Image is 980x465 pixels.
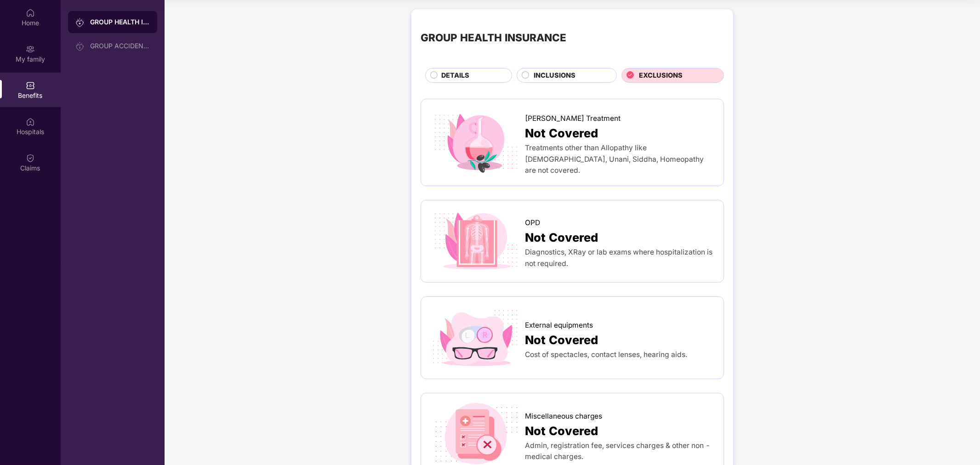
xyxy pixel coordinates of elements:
[430,111,522,174] img: icon
[26,153,35,163] img: svg+xml;base64,PHN2ZyBpZD0iQ2xhaW0iIHhtbG5zPSJodHRwOi8vd3d3LnczLm9yZy8yMDAwL3N2ZyIgd2lkdGg9IjIwIi...
[525,113,621,124] span: [PERSON_NAME] Treatment
[525,320,593,331] span: External equipments
[525,350,687,359] span: Cost of spectacles, contact lenses, hearing aids.
[525,411,602,422] span: Miscellaneous charges
[90,42,150,50] div: GROUP ACCIDENTAL INSURANCE
[525,217,540,228] span: OPD
[525,248,712,267] span: Diagnostics, XRay or lab exams where hospitalization is not required.
[26,81,35,90] img: svg+xml;base64,PHN2ZyBpZD0iQmVuZWZpdHMiIHhtbG5zPSJodHRwOi8vd3d3LnczLm9yZy8yMDAwL3N2ZyIgd2lkdGg9Ij...
[525,143,704,175] span: Treatments other than Allopathy like [DEMOGRAPHIC_DATA], Unani, Siddha, Homeopathy are not covered.
[430,210,522,273] img: icon
[534,70,575,81] span: INCLUSIONS
[525,124,598,142] span: Not Covered
[26,45,35,54] img: svg+xml;base64,PHN2ZyB3aWR0aD0iMjAiIGhlaWdodD0iMjAiIHZpZXdCb3g9IjAgMCAyMCAyMCIgZmlsbD0ibm9uZSIgeG...
[90,17,150,27] div: GROUP HEALTH INSURANCE
[75,42,85,51] img: svg+xml;base64,PHN2ZyB3aWR0aD0iMjAiIGhlaWdodD0iMjAiIHZpZXdCb3g9IjAgMCAyMCAyMCIgZmlsbD0ibm9uZSIgeG...
[421,29,566,45] div: GROUP HEALTH INSURANCE
[525,331,598,349] span: Not Covered
[525,422,598,440] span: Not Covered
[525,441,710,461] span: Admin, registration fee, services charges & other non - medical charges.
[75,18,85,27] img: svg+xml;base64,PHN2ZyB3aWR0aD0iMjAiIGhlaWdodD0iMjAiIHZpZXdCb3g9IjAgMCAyMCAyMCIgZmlsbD0ibm9uZSIgeG...
[639,70,683,81] span: EXCLUSIONS
[26,8,35,17] img: svg+xml;base64,PHN2ZyBpZD0iSG9tZSIgeG1sbnM9Imh0dHA6Ly93d3cudzMub3JnLzIwMDAvc3ZnIiB3aWR0aD0iMjAiIG...
[525,228,598,247] span: Not Covered
[441,70,469,81] span: DETAILS
[430,306,522,369] img: icon
[26,117,35,126] img: svg+xml;base64,PHN2ZyBpZD0iSG9zcGl0YWxzIiB4bWxucz0iaHR0cDovL3d3dy53My5vcmcvMjAwMC9zdmciIHdpZHRoPS...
